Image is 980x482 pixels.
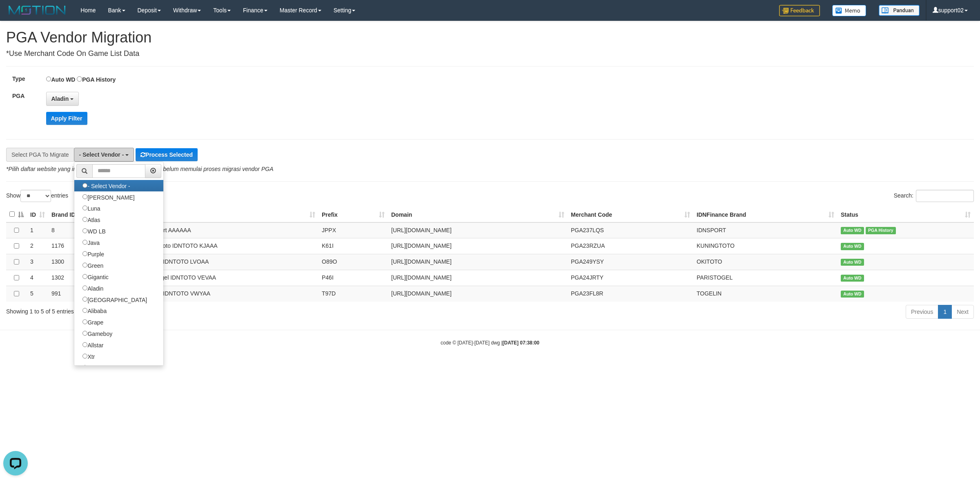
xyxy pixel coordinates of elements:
[27,238,48,254] td: 2
[74,305,115,316] label: Alibaba
[82,297,88,302] input: [GEOGRAPHIC_DATA]
[568,238,693,254] td: PGA23RZUA
[46,112,87,125] button: Apply Filter
[82,342,88,347] input: Allstar
[74,191,143,203] label: [PERSON_NAME]
[82,240,88,245] input: Java
[140,254,318,270] td: Okitoto IDNTOTO LVOAA
[779,5,820,16] img: Feedback.jpg
[74,248,112,260] label: Purple
[74,328,121,339] label: Gameboy
[6,29,974,46] h1: PGA Vendor Migration
[841,243,864,250] span: Auto WD
[77,75,116,84] label: PGA History
[841,275,864,282] span: Auto WD
[82,194,88,200] input: [PERSON_NAME]
[82,205,88,211] input: Luna
[841,227,864,234] span: Auto WD
[568,286,693,302] td: PGA23FL8R
[82,228,88,233] input: WD LB
[3,3,28,28] button: Open LiveChat chat widget
[74,214,109,225] label: Atlas
[140,207,318,222] th: Name: activate to sort column ascending
[388,254,568,270] td: [URL][DOMAIN_NAME]
[693,207,837,222] th: IDNFinance Brand: activate to sort column ascending
[568,207,693,222] th: Merchant Code: activate to sort column ascending
[74,271,117,282] label: Gigantic
[837,207,974,222] th: Status: activate to sort column ascending
[693,286,837,302] td: TOGELIN
[841,259,864,266] span: Auto WD
[441,340,539,346] small: code © [DATE]-[DATE] dwg |
[6,92,46,100] label: PGA
[568,222,693,238] td: PGA237LQS
[388,222,568,238] td: [URL][DOMAIN_NAME]
[74,282,112,294] label: Aladin
[74,180,138,191] label: - Select Vendor -
[27,254,48,270] td: 3
[938,305,952,319] a: 1
[48,270,140,286] td: 1302
[866,227,896,234] span: PGA History
[82,274,88,279] input: Gigantic
[568,270,693,286] td: PGA24JRTY
[82,217,88,222] input: Atlas
[140,222,318,238] td: IDNSport AAAAAA
[79,151,124,158] span: - Select Vendor -
[693,254,837,270] td: OKITOTO
[6,304,402,315] div: Showing 1 to 5 of 5 entries
[693,222,837,238] td: IDNSPORT
[74,260,112,271] label: Green
[6,4,68,16] img: MOTION_logo.png
[74,339,112,351] label: Allstar
[388,207,568,222] th: Domain: activate to sort column ascending
[82,308,88,313] input: Alibaba
[503,340,539,346] strong: [DATE] 07:38:00
[318,207,388,222] th: Prefix: activate to sort column ascending
[74,362,111,373] label: Gama
[388,270,568,286] td: [URL][DOMAIN_NAME]
[74,237,108,248] label: Java
[48,286,140,302] td: 991
[6,148,74,162] div: Select PGA To Migrate
[74,294,156,305] label: [GEOGRAPHIC_DATA]
[568,254,693,270] td: PGA249YSY
[27,207,48,222] th: ID: activate to sort column ascending
[693,270,837,286] td: PARISTOGEL
[82,183,88,188] input: - Select Vendor -
[82,365,88,370] input: Gama
[6,190,68,202] label: Show entries
[77,76,82,82] input: PGA History
[82,353,88,359] input: Xtr
[74,316,112,328] label: Grape
[48,207,140,222] th: Brand ID*: activate to sort column ascending
[6,75,46,83] label: Type
[82,262,88,268] input: Green
[27,270,48,286] td: 4
[318,222,388,238] td: JPPX
[136,148,198,161] button: Process Selected
[74,148,134,162] button: - Select Vendor -
[388,238,568,254] td: [URL][DOMAIN_NAME]
[82,251,88,256] input: Purple
[140,270,318,286] td: Paristogel IDNTOTO VEVAA
[82,331,88,336] input: Gameboy
[140,286,318,302] td: Togelin IDNTOTO VWYAA
[140,238,318,254] td: Kuningtoto IDNTOTO KJAAA
[894,190,974,202] label: Search:
[318,254,388,270] td: O89O
[318,270,388,286] td: P46I
[48,238,140,254] td: 1176
[832,5,866,16] img: Button%20Memo.svg
[48,222,140,238] td: 8
[6,50,974,58] h4: *Use Merchant Code On Game List Data
[388,286,568,302] td: [URL][DOMAIN_NAME]
[27,222,48,238] td: 1
[318,238,388,254] td: K61I
[951,305,974,319] a: Next
[46,76,51,82] input: Auto WD
[74,225,114,237] label: WD LB
[46,75,76,84] label: Auto WD
[51,96,69,102] span: Aladin
[879,5,920,16] img: panduan.png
